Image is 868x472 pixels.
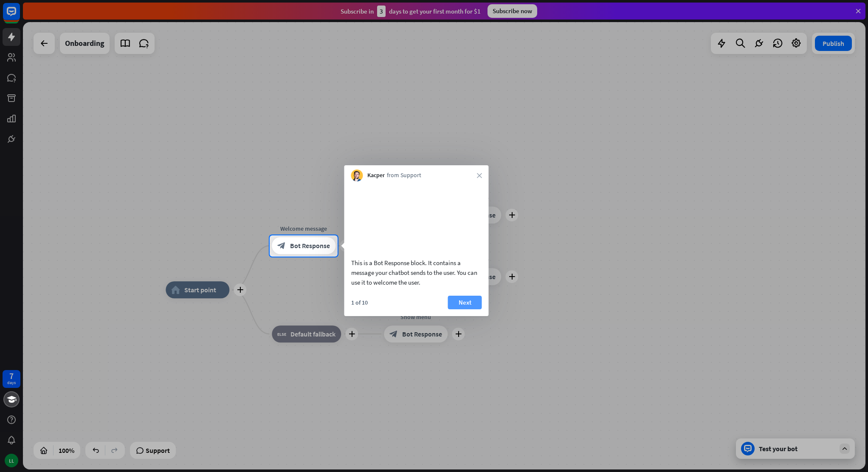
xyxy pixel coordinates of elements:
span: from Support [387,171,421,180]
i: close [477,173,482,178]
div: 1 of 10 [351,299,368,306]
i: block_bot_response [277,242,286,250]
button: Open LiveChat chat widget [7,3,32,29]
span: Bot Response [290,242,330,250]
button: Next [448,296,482,309]
div: This is a Bot Response block. It contains a message your chatbot sends to the user. You can use i... [351,258,482,287]
span: Kacper [367,171,385,180]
